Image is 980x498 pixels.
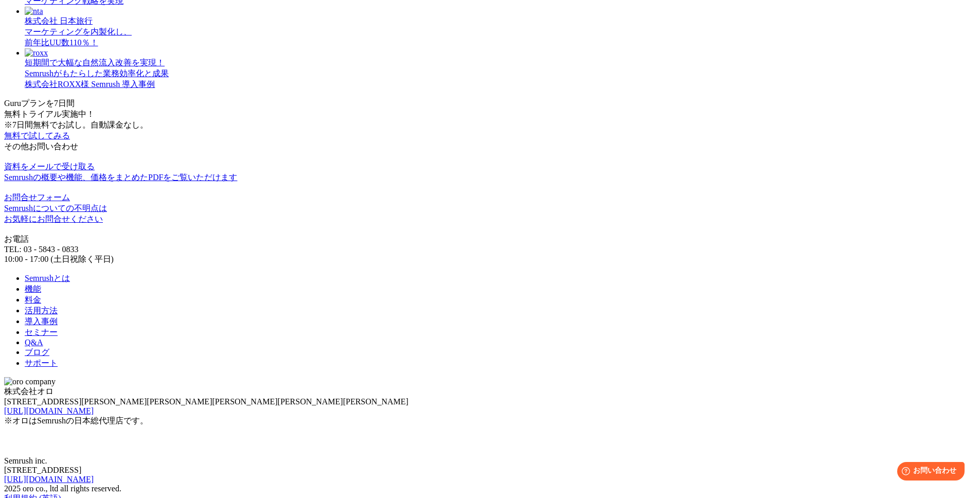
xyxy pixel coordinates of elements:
div: 10:00 - 17:00 (土日祝除く平日) [4,254,976,265]
div: Semrush inc. [4,456,976,466]
iframe: Help widget launcher [888,458,969,487]
div: [STREET_ADDRESS] [4,466,976,475]
img: oro company [4,377,56,386]
div: [STREET_ADDRESS][PERSON_NAME][PERSON_NAME][PERSON_NAME][PERSON_NAME][PERSON_NAME] [4,397,976,406]
img: roxx [25,48,48,58]
div: 2025 oro co., ltd all rights reserved. [4,484,976,493]
a: セミナー [25,328,58,336]
div: その他お問い合わせ [4,141,976,152]
div: 資料をメールで受け取る [4,162,976,172]
span: 無料トライアル実施中！ [4,110,95,118]
a: 無料で試してみる [4,131,70,140]
div: Semrushについての不明点は お気軽にお問合せください [4,203,976,225]
div: TEL: 03 - 5843 - 0833 [4,245,976,254]
div: ※オロはSemrushの日本総代理店です。 [4,416,976,426]
div: マーケティングを内製化し、 前年比UU数110％！ [25,27,976,48]
img: nta [25,7,43,16]
a: [URL][DOMAIN_NAME] [4,475,94,484]
div: Guruプランを7日間 [4,98,976,120]
div: お電話 [4,234,976,245]
a: 導入事例 [25,317,58,326]
a: お問合せフォーム Semrushについての不明点はお気軽にお問合せください [4,183,976,225]
div: お問合せフォーム [4,192,976,203]
a: 資料をメールで受け取る Semrushの概要や機能、価格をまとめたPDFをご覧いただけます [4,152,976,183]
a: nta 株式会社 日本旅行 マーケティングを内製化し、前年比UU数110％！ [25,7,976,48]
div: ※7日間無料でお試し。自動課金なし。 [4,120,976,131]
div: Semrushがもたらした業務効率化と成果 株式会社ROXX様 Semrush 導入事例 [25,68,976,90]
a: Q&A [25,338,43,347]
a: サポート [25,359,58,367]
div: 株式会社オロ [4,386,976,397]
a: 料金 [25,295,41,304]
a: 機能 [25,284,41,293]
a: roxx 短期間で大幅な自然流入改善を実現！ Semrushがもたらした業務効率化と成果株式会社ROXX様 Semrush 導入事例 [25,48,976,90]
a: Semrushとは [25,274,70,282]
a: [URL][DOMAIN_NAME] [4,406,94,415]
a: ブログ [25,348,49,357]
div: 株式会社 日本旅行 [25,16,976,27]
div: 短期間で大幅な自然流入改善を実現！ [25,58,976,68]
a: 活用方法 [25,306,58,315]
div: Semrushの概要や機能、価格をまとめたPDFをご覧いただけます [4,172,976,183]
